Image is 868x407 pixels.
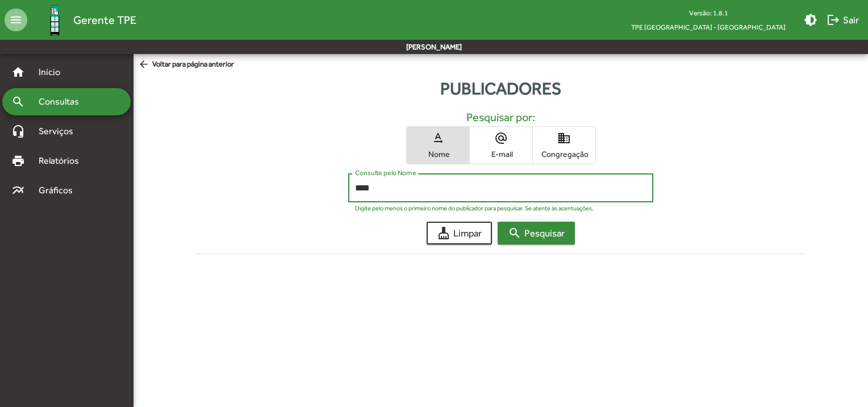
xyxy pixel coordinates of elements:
[32,184,88,197] span: Gráficos
[431,131,445,145] mat-icon: text_rotation_none
[536,149,592,159] span: Congregação
[557,131,571,145] mat-icon: domain
[11,95,25,109] mat-icon: search
[11,65,25,79] mat-icon: home
[32,124,89,138] span: Serviços
[622,6,795,20] div: Versão: 1.8.1
[508,226,521,240] mat-icon: search
[32,65,77,79] span: Início
[827,10,859,30] span: Sair
[11,184,25,197] mat-icon: multiline_chart
[437,226,450,240] mat-icon: cleaning_services
[355,205,594,211] mat-hint: Digite pelo menos o primeiro nome do publicador para pesquisar. Se atente às acentuações.
[32,154,94,168] span: Relatórios
[11,124,25,138] mat-icon: headset_mic
[804,13,817,27] mat-icon: brightness_medium
[533,127,595,164] button: Congregação
[205,110,797,124] h5: Pesquisar por:
[133,76,868,101] div: Publicadores
[827,13,840,27] mat-icon: logout
[410,149,466,159] span: Nome
[470,127,532,164] button: E-mail
[32,95,94,109] span: Consultas
[73,11,136,29] span: Gerente TPE
[498,222,575,244] button: Pesquisar
[622,20,795,34] span: TPE [GEOGRAPHIC_DATA] - [GEOGRAPHIC_DATA]
[427,222,492,244] button: Limpar
[407,127,469,164] button: Nome
[5,9,27,31] mat-icon: menu
[508,223,565,243] span: Pesquisar
[11,154,25,168] mat-icon: print
[437,223,482,243] span: Limpar
[27,2,136,39] a: Gerente TPE
[822,10,863,30] button: Sair
[473,149,529,159] span: E-mail
[494,131,508,145] mat-icon: alternate_email
[138,59,234,71] span: Voltar para página anterior
[138,59,152,71] mat-icon: arrow_back
[36,2,73,39] img: Logo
